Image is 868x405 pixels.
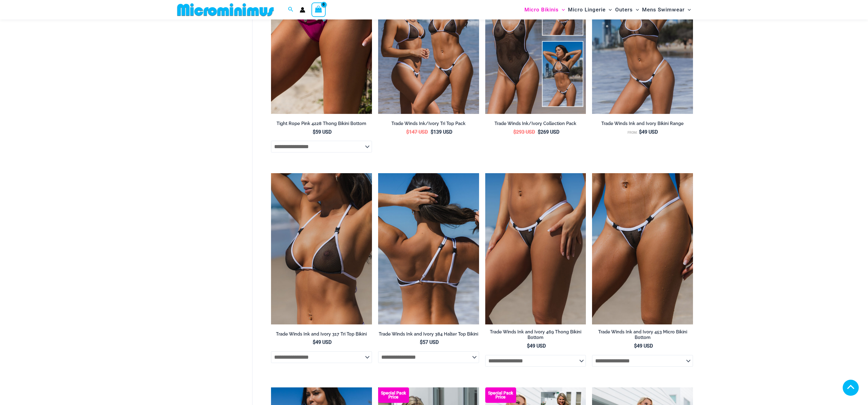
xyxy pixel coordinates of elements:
a: Trade Winds Ink and Ivory 384 Halter Top Bikini [378,331,479,339]
a: Trade Winds Ink and Ivory Bikini Range [592,121,693,129]
span: Menu Toggle [559,2,565,18]
a: Trade Winds Ink and Ivory 469 Thong Bikini Bottom [485,329,586,343]
bdi: 49 USD [527,343,546,349]
span: Menu Toggle [685,2,691,18]
a: Mens SwimwearMenu ToggleMenu Toggle [641,2,692,18]
span: Micro Bikinis [524,2,559,18]
bdi: 49 USD [639,129,658,135]
h2: Trade Winds Ink/Ivory Tri Top Pack [378,121,479,127]
bdi: 57 USD [420,339,439,345]
h2: Trade Winds Ink and Ivory Bikini Range [592,121,693,127]
span: $ [431,129,433,135]
span: Outers [615,2,633,18]
a: Micro BikinisMenu ToggleMenu Toggle [523,2,566,18]
span: $ [634,343,637,349]
span: $ [538,129,540,135]
bdi: 269 USD [538,129,559,135]
span: $ [406,129,409,135]
img: Tradewinds Ink and Ivory 317 Tri Top 453 Micro 03 [592,173,693,324]
a: Account icon link [300,7,305,13]
img: Tradewinds Ink and Ivory 317 Tri Top 01 [271,173,372,324]
bdi: 147 USD [406,129,428,135]
span: $ [527,343,530,349]
a: View Shopping Cart, empty [311,2,326,17]
a: Search icon link [288,6,294,14]
img: Tradewinds Ink and Ivory 384 Halter 02 [378,173,479,324]
a: Tradewinds Ink and Ivory 317 Tri Top 453 Micro 03Tradewinds Ink and Ivory 317 Tri Top 453 Micro 0... [592,173,693,324]
bdi: 293 USD [513,129,535,135]
span: $ [420,339,423,345]
bdi: 139 USD [431,129,452,135]
img: MM SHOP LOGO FLAT [175,3,276,17]
span: Micro Lingerie [568,2,606,18]
b: Special Pack Price [485,391,516,399]
a: Micro LingerieMenu ToggleMenu Toggle [566,2,613,18]
span: From: [628,131,637,135]
span: Mens Swimwear [642,2,685,18]
a: Trade Winds Ink/Ivory Tri Top Pack [378,121,479,129]
h2: Tight Rope Pink 4228 Thong Bikini Bottom [271,121,372,127]
span: $ [313,129,315,135]
a: OutersMenu ToggleMenu Toggle [614,2,641,18]
a: Trade Winds Ink/Ivory Collection Pack [485,121,586,129]
h2: Trade Winds Ink and Ivory 384 Halter Top Bikini [378,331,479,337]
span: $ [513,129,516,135]
bdi: 49 USD [634,343,653,349]
a: Tradewinds Ink and Ivory 384 Halter 01Tradewinds Ink and Ivory 384 Halter 02Tradewinds Ink and Iv... [378,173,479,324]
a: Trade Winds Ink and Ivory 317 Tri Top Bikini [271,331,372,339]
a: Tight Rope Pink 4228 Thong Bikini Bottom [271,121,372,129]
a: Trade Winds Ink and Ivory 453 Micro Bikini Bottom [592,329,693,343]
bdi: 49 USD [313,339,332,345]
a: Tradewinds Ink and Ivory 469 Thong 01Tradewinds Ink and Ivory 469 Thong 02Tradewinds Ink and Ivor... [485,173,586,324]
span: $ [313,339,315,345]
h2: Trade Winds Ink and Ivory 469 Thong Bikini Bottom [485,329,586,340]
span: $ [639,129,642,135]
b: Special Pack Price [378,391,409,399]
span: Menu Toggle [606,2,612,18]
h2: Trade Winds Ink/Ivory Collection Pack [485,121,586,127]
bdi: 59 USD [313,129,332,135]
h2: Trade Winds Ink and Ivory 453 Micro Bikini Bottom [592,329,693,340]
nav: Site Navigation [522,1,693,19]
img: Tradewinds Ink and Ivory 469 Thong 01 [485,173,586,324]
a: Tradewinds Ink and Ivory 317 Tri Top 01Tradewinds Ink and Ivory 317 Tri Top 453 Micro 06Tradewind... [271,173,372,324]
h2: Trade Winds Ink and Ivory 317 Tri Top Bikini [271,331,372,337]
span: Menu Toggle [633,2,639,18]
